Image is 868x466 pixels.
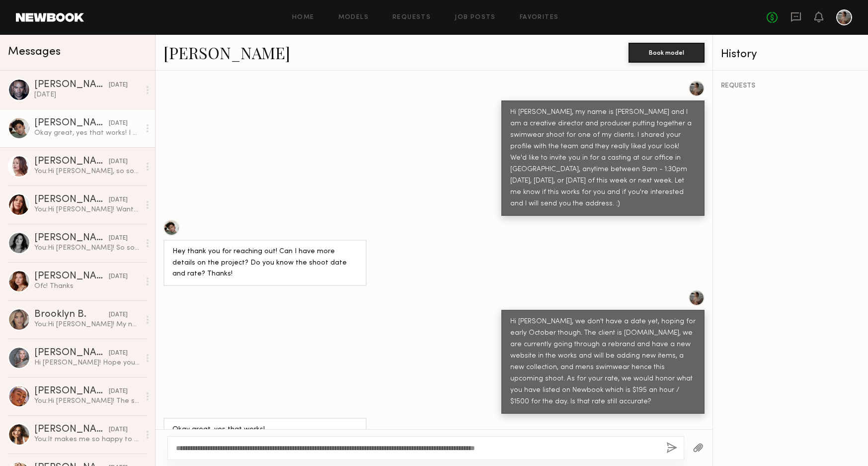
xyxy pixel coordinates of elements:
div: [PERSON_NAME] [34,348,109,358]
div: [DATE] [109,272,128,281]
div: [DATE] [34,90,140,99]
a: Home [292,14,315,21]
div: [PERSON_NAME] [34,80,109,90]
div: Okay great, yes that works! I have a shoot [DATE] but it wraps around 1:30. So I’m free to come b... [34,128,140,138]
div: [PERSON_NAME] [34,118,109,128]
div: You: Hi [PERSON_NAME]! My name is [PERSON_NAME] and I am a creative director / producer for photo... [34,320,140,329]
div: You: It makes me so happy to hear that you enjoyed working together! Let me know when you decide ... [34,435,140,444]
div: [PERSON_NAME] [34,195,109,205]
div: [DATE] [109,195,128,205]
div: Hi [PERSON_NAME], we don't have a date yet, hoping for early October though. The client is [DOMAI... [510,316,696,408]
div: [DATE] [109,157,128,167]
div: [PERSON_NAME] [34,425,109,435]
div: Hi [PERSON_NAME], my name is [PERSON_NAME] and I am a creative director and producer putting toge... [510,107,696,210]
a: Favorites [520,14,559,21]
div: [DATE] [109,81,128,90]
div: [PERSON_NAME] [34,386,109,396]
a: [PERSON_NAME] [163,42,290,63]
div: [PERSON_NAME] [34,233,109,243]
div: You: Hi [PERSON_NAME]! So sorry for my delayed response! Unfortunately we need a true plus size m... [34,243,140,253]
div: Brooklyn B. [34,310,109,320]
div: History [721,49,860,60]
div: [PERSON_NAME] [34,272,109,281]
div: [DATE] [109,425,128,435]
div: You: Hi [PERSON_NAME], so sorry for my delayed response. The address is [STREET_ADDRESS] [34,167,140,176]
a: Requests [393,14,431,21]
div: You: Hi [PERSON_NAME]! The shoot we reached out to you for has already been completed. Thank you ... [34,396,140,406]
div: [DATE] [109,349,128,358]
div: REQUESTS [721,83,860,90]
div: [DATE] [109,387,128,396]
a: Models [338,14,369,21]
div: Ofc! Thanks [34,281,140,291]
div: [PERSON_NAME] [34,157,109,167]
span: Messages [8,46,61,58]
div: [DATE] [109,234,128,243]
div: [DATE] [109,119,128,128]
a: Job Posts [455,14,496,21]
button: Book model [629,43,705,63]
div: You: Hi [PERSON_NAME]! Wanted to follow up with you regarding our casting call! Please let us kno... [34,205,140,214]
div: Hi [PERSON_NAME]! Hope you are having a nice day. I posted the review and wanted to let you know ... [34,358,140,368]
div: Hey thank you for reaching out! Can I have more details on the project? Do you know the shoot dat... [172,246,358,280]
a: Book model [629,48,705,56]
div: [DATE] [109,310,128,320]
div: Okay great, yes that works! I have a shoot [DATE] but it wraps around 1:30. So I’m free to come b... [172,424,358,459]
